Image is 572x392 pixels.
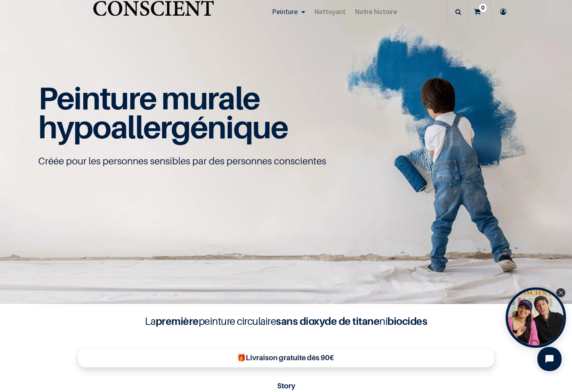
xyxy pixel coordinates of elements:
sup: 0 [479,4,487,12]
span: Nettoyant [314,7,346,16]
b: sans dioxyde de titane [276,315,379,327]
div: Close Tolstoy widget [556,288,565,297]
b: 🎁Livraison gratuite dès 90€ [237,353,334,362]
div: Open Tolstoy widget [506,287,566,348]
iframe: Tidio Chat [531,340,568,378]
div: Tolstoy bubble widget [506,287,566,348]
p: Créée pour les personnes sensibles par des personnes conscientes [38,155,534,168]
h4: La peinture circulaire ni [125,314,447,329]
b: biocides [387,315,427,327]
span: Peinture murale [38,79,260,117]
div: Open Tolstoy [506,287,566,348]
span: Peinture [272,7,298,16]
span: Notre histoire [355,7,397,16]
span: hypoallergénique [38,108,288,146]
b: première [156,315,199,327]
